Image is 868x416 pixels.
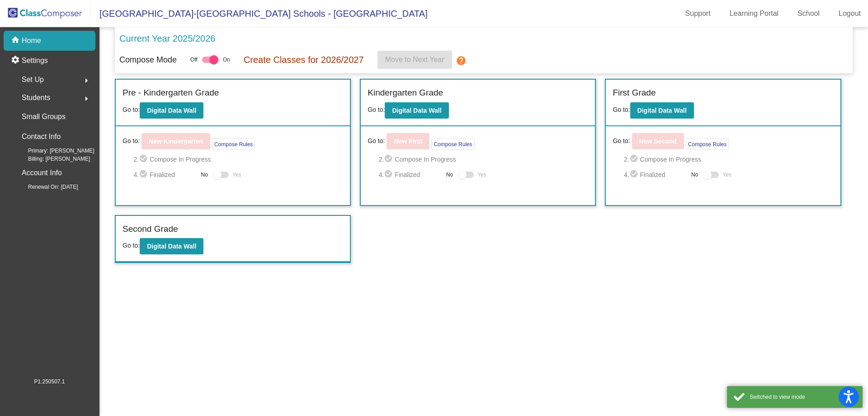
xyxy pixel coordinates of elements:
button: Compose Rules [431,138,474,149]
a: School [790,6,827,21]
span: [GEOGRAPHIC_DATA]-[GEOGRAPHIC_DATA] Schools - [GEOGRAPHIC_DATA] [90,6,428,21]
mat-icon: settings [11,55,22,66]
label: Kindergarten Grade [368,86,443,100]
p: Compose Mode [119,54,177,66]
p: Small Groups [22,110,66,123]
span: Yes [722,169,731,180]
button: Compose Rules [212,138,255,149]
mat-icon: arrow_right [81,75,92,86]
span: Go to: [613,106,630,113]
label: First Grade [613,86,656,100]
p: Home [22,35,41,46]
span: Yes [477,169,486,180]
b: New First [394,138,422,145]
p: Account Info [22,167,62,179]
b: Digital Data Wall [147,243,196,250]
label: Second Grade [123,223,178,236]
mat-icon: home [11,35,22,46]
a: Support [678,6,718,21]
b: New Second [639,138,677,145]
span: Renewal On: [DATE] [14,183,78,191]
b: New Kindergarten [149,138,203,145]
span: Off [190,56,198,64]
mat-icon: check_circle [139,154,150,165]
span: No [446,171,453,179]
span: Go to: [368,136,385,146]
span: Yes [232,169,241,180]
span: Go to: [123,106,140,113]
p: Settings [22,55,48,66]
button: New Kindergarten [142,133,210,149]
button: New First [387,133,429,149]
b: Digital Data Wall [392,107,441,114]
label: Pre - Kindergarten Grade [123,86,219,100]
a: Logout [831,6,868,21]
mat-icon: help [456,55,467,66]
button: Compose Rules [686,138,729,149]
span: Students [22,91,50,104]
span: Go to: [123,242,140,249]
button: Digital Data Wall [140,102,203,119]
span: Move to Next Year [385,56,444,63]
span: Go to: [123,136,140,146]
mat-icon: check_circle [629,169,640,180]
mat-icon: arrow_right [81,93,92,104]
a: Learning Portal [722,6,786,21]
span: 2. Compose In Progress [624,154,834,165]
mat-icon: check_circle [384,169,395,180]
p: Current Year 2025/2026 [119,32,215,45]
mat-icon: check_circle [629,154,640,165]
span: Go to: [368,106,385,113]
b: Digital Data Wall [637,107,687,114]
mat-icon: check_circle [384,154,395,165]
span: 4. Finalized [624,169,687,180]
span: 2. Compose In Progress [133,154,343,165]
span: 2. Compose In Progress [379,154,589,165]
button: Digital Data Wall [140,238,203,254]
p: Contact Info [22,130,61,143]
button: New Second [632,133,684,149]
button: Digital Data Wall [385,102,448,119]
span: 4. Finalized [379,169,442,180]
span: Set Up [22,73,44,86]
span: On [223,56,230,64]
span: Go to: [613,136,630,146]
b: Digital Data Wall [147,107,196,114]
span: No [691,171,698,179]
span: No [201,171,208,179]
button: Digital Data Wall [630,102,694,119]
span: 4. Finalized [133,169,196,180]
p: Create Classes for 2026/2027 [244,53,364,67]
mat-icon: check_circle [139,169,150,180]
button: Move to Next Year [377,51,452,69]
span: Primary: [PERSON_NAME] [14,147,94,155]
div: Switched to view mode [750,393,856,401]
span: Billing: [PERSON_NAME] [14,155,90,163]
